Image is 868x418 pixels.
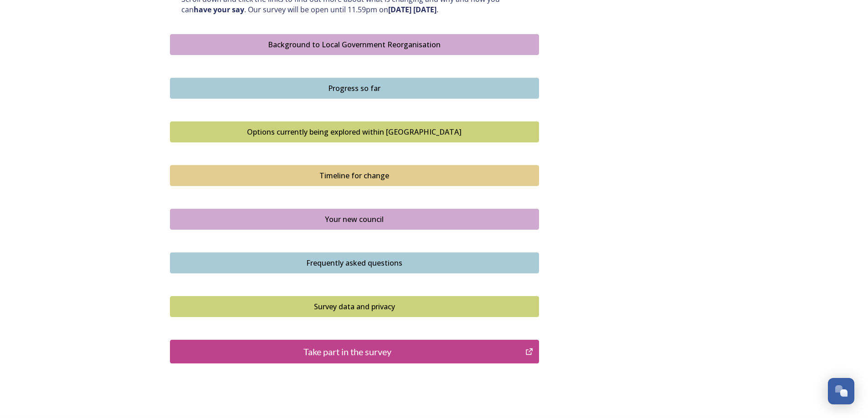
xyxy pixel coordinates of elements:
[170,165,539,186] button: Timeline for change
[175,83,534,94] div: Progress so far
[175,170,534,181] div: Timeline for change
[170,209,539,230] button: Your new council
[170,121,539,142] button: Options currently being explored within West Sussex
[175,257,534,268] div: Frequently asked questions
[413,5,437,15] strong: [DATE]
[170,340,539,363] button: Take part in the survey
[170,252,539,273] button: Frequently asked questions
[388,5,411,15] strong: [DATE]
[175,214,534,225] div: Your new council
[828,378,854,404] button: Open Chat
[175,39,534,50] div: Background to Local Government Reorganisation
[170,296,539,317] button: Survey data and privacy
[170,78,539,99] button: Progress so far
[175,301,534,312] div: Survey data and privacy
[170,34,539,55] button: Background to Local Government Reorganisation
[175,345,521,358] div: Take part in the survey
[194,5,244,15] strong: have your say
[175,126,534,137] div: Options currently being explored within [GEOGRAPHIC_DATA]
